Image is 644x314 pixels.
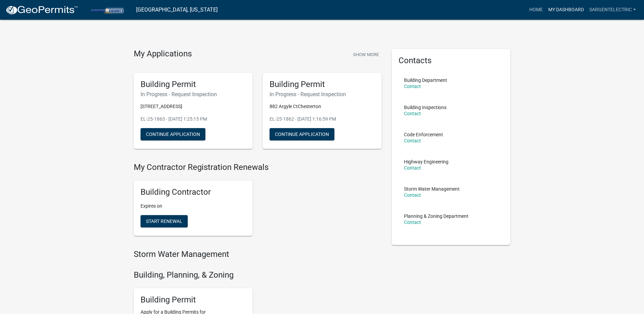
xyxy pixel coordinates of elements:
[134,49,192,59] h4: My Applications
[134,249,382,259] h4: Storm Water Management
[399,56,504,66] h5: Contacts
[404,214,468,219] p: Planning & Zoning Department
[404,132,443,137] p: Code Enforcement
[270,103,375,110] p: 882 Argyle CtChesterton
[404,84,421,89] a: Contact
[270,91,375,98] h6: In Progress - Request Inspection
[134,162,382,241] wm-registration-list-section: My Contractor Registration Renewals
[141,91,246,98] h6: In Progress - Request Inspection
[404,159,448,164] p: Highway Engineering
[404,192,421,198] a: Contact
[141,103,246,110] p: [STREET_ADDRESS]
[546,3,587,16] a: My Dashboard
[270,128,334,140] button: Continue Application
[134,162,382,172] h4: My Contractor Registration Renewals
[270,116,375,123] p: EL-25-1862 - [DATE] 1:16:59 PM
[141,295,246,305] h5: Building Permit
[527,3,546,16] a: Home
[404,165,421,171] a: Contact
[350,49,382,60] button: Show More
[404,187,460,191] p: Storm Water Management
[587,3,639,16] a: SargentElectric
[404,138,421,143] a: Contact
[141,187,246,197] h5: Building Contractor
[134,270,382,280] h4: Building, Planning, & Zoning
[84,5,131,14] img: Porter County, Indiana
[404,111,421,116] a: Contact
[404,105,446,110] p: Building Inspections
[141,203,246,210] p: Expires on
[404,78,447,83] p: Building Department
[404,220,421,225] a: Contact
[141,128,205,140] button: Continue Application
[136,4,218,16] a: [GEOGRAPHIC_DATA], [US_STATE]
[141,80,246,89] h5: Building Permit
[270,80,375,89] h5: Building Permit
[141,215,188,227] button: Start Renewal
[141,116,246,123] p: EL-25-1863 - [DATE] 1:25:15 PM
[146,219,182,224] span: Start Renewal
